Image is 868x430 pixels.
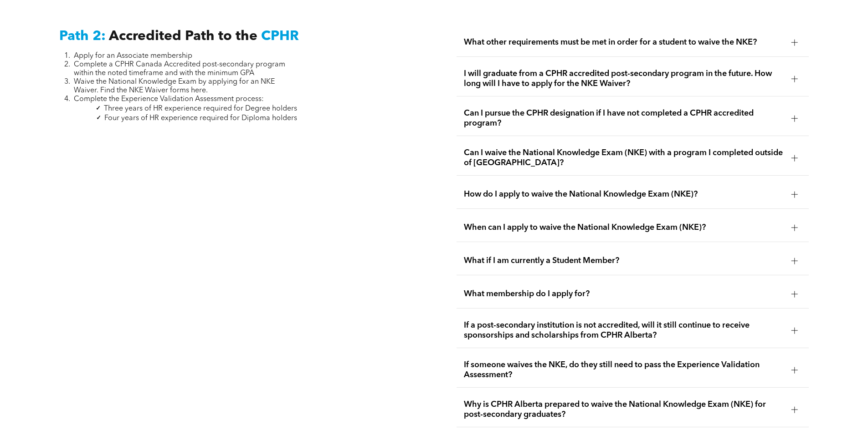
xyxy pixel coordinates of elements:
[464,108,784,128] span: Can I pursue the CPHR designation if I have not completed a CPHR accredited program?
[59,30,106,43] span: Path 2:
[464,320,784,340] span: If a post-secondary institution is not accredited, will it still continue to receive sponsorships...
[74,52,192,60] span: Apply for an Associate membership
[464,223,784,233] span: When can I apply to waive the National Knowledge Exam (NKE)?
[464,189,784,199] span: How do I apply to waive the National Knowledge Exam (NKE)?
[464,69,784,89] span: I will graduate from a CPHR accredited post-secondary program in the future. How long will I have...
[464,289,784,299] span: What membership do I apply for?
[464,256,784,266] span: What if I am currently a Student Member?
[464,360,784,380] span: If someone waives the NKE, do they still need to pass the Experience Validation Assessment?
[74,61,285,77] span: Complete a CPHR Canada Accredited post-secondary program within the noted timeframe and with the ...
[74,96,264,103] span: Complete the Experience Validation Assessment process:
[104,115,297,122] span: Four years of HR experience required for Diploma holders
[464,148,784,168] span: Can I waive the National Knowledge Exam (NKE) with a program I completed outside of [GEOGRAPHIC_D...
[74,78,275,94] span: Waive the National Knowledge Exam by applying for an NKE Waiver. Find the NKE Waiver forms here.
[109,30,257,43] span: Accredited Path to the
[261,30,299,43] span: CPHR
[464,400,784,420] span: Why is CPHR Alberta prepared to waive the National Knowledge Exam (NKE) for post-secondary gradua...
[464,37,784,47] span: What other requirements must be met in order for a student to waive the NKE?
[104,105,297,112] span: Three years of HR experience required for Degree holders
